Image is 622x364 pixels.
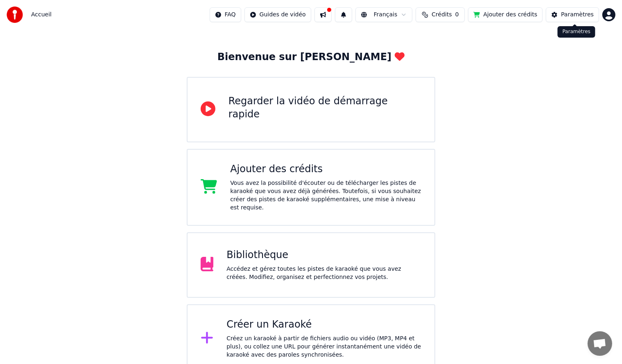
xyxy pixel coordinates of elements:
[217,51,405,64] div: Bienvenue sur [PERSON_NAME]
[561,11,594,19] div: Paramètres
[588,331,612,356] a: Ouvrir le chat
[228,95,422,121] div: Regarder la vidéo de démarrage rapide
[7,7,23,23] img: youka
[455,11,459,19] span: 0
[31,11,52,19] span: Accueil
[226,335,421,359] div: Créez un karaoké à partir de fichiers audio ou vidéo (MP3, MP4 et plus), ou collez une URL pour g...
[226,249,421,262] div: Bibliothèque
[31,11,52,19] nav: breadcrumb
[558,26,595,38] div: Paramètres
[210,7,241,22] button: FAQ
[468,7,543,22] button: Ajouter des crédits
[244,7,311,22] button: Guides de vidéo
[546,7,599,22] button: Paramètres
[432,11,452,19] span: Crédits
[226,318,421,331] div: Créer un Karaoké
[226,265,421,281] div: Accédez et gérez toutes les pistes de karaoké que vous avez créées. Modifiez, organisez et perfec...
[416,7,465,22] button: Crédits0
[230,163,421,176] div: Ajouter des crédits
[230,179,421,212] div: Vous avez la possibilité d'écouter ou de télécharger les pistes de karaoké que vous avez déjà gén...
